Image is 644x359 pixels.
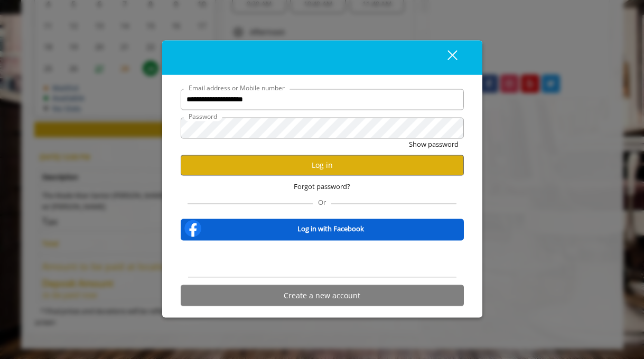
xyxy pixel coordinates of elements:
[313,197,331,207] span: Or
[181,285,464,306] button: Create a new account
[183,111,222,121] label: Password
[260,248,384,271] iframe: Sign in with Google Button
[297,223,364,234] b: Log in with Facebook
[181,117,464,138] input: Password
[409,138,459,149] button: Show password
[435,50,456,65] div: close dialog
[294,181,350,192] span: Forgot password?
[183,82,290,92] label: Email address or Mobile number
[182,218,203,239] img: facebook-logo
[181,89,464,110] input: Email address or Mobile number
[428,46,464,68] button: close dialog
[181,155,464,175] button: Log in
